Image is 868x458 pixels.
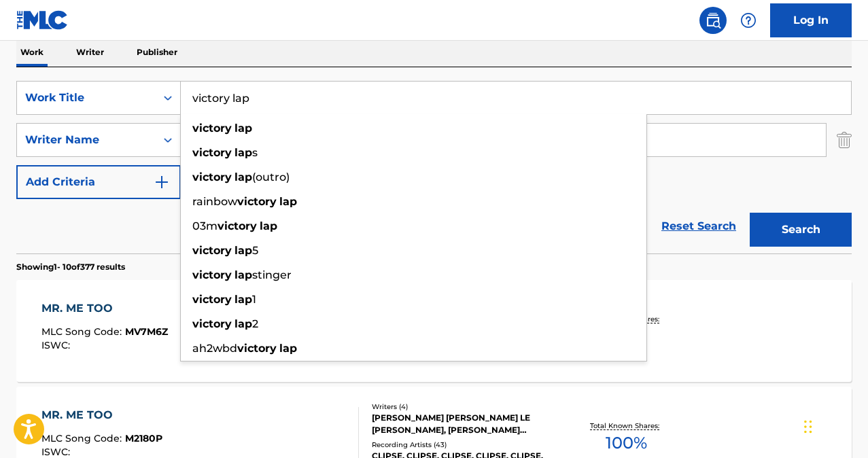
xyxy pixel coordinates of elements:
[252,171,290,183] span: (outro)
[16,261,125,273] p: Showing 1 - 10 of 377 results
[192,146,232,159] strong: victory
[192,122,232,135] strong: victory
[235,293,252,306] strong: lap
[750,213,852,247] button: Search
[218,219,257,232] strong: victory
[606,431,647,455] span: 100 %
[16,10,69,30] img: MLC Logo
[41,432,125,444] span: MLC Song Code :
[16,280,852,382] a: MR. ME TOOMLC Song Code:MV7M6ZISWC:Writers (6)[PERSON_NAME], [PERSON_NAME], [PERSON_NAME], [PERSO...
[655,211,743,241] a: Reset Search
[16,81,852,253] form: Search Form
[837,123,852,157] img: Delete Criterion
[279,195,297,208] strong: lap
[735,7,762,34] div: Help
[192,219,218,232] span: 03m
[800,393,868,458] iframe: Chat Widget
[804,406,812,447] div: Drag
[279,342,297,355] strong: lap
[590,421,663,431] p: Total Known Shares:
[133,38,181,67] p: Publisher
[740,12,757,29] img: help
[192,268,232,281] strong: victory
[260,219,277,232] strong: lap
[372,402,557,412] div: Writers ( 4 )
[41,325,125,338] span: MLC Song Code :
[237,195,277,208] strong: victory
[25,132,147,148] div: Writer Name
[41,407,162,423] div: MR. ME TOO
[705,12,721,29] img: search
[235,317,252,330] strong: lap
[192,244,232,257] strong: victory
[252,317,258,330] span: 2
[235,146,252,159] strong: lap
[25,90,147,106] div: Work Title
[252,146,258,159] span: s
[41,446,73,458] span: ISWC :
[125,432,162,444] span: M2180P
[237,342,277,355] strong: victory
[192,293,232,306] strong: victory
[154,174,170,190] img: 9d2ae6d4665cec9f34b9.svg
[192,195,237,208] span: rainbow
[252,244,258,257] span: 5
[192,171,232,183] strong: victory
[235,171,252,183] strong: lap
[41,339,73,351] span: ISWC :
[372,412,557,436] div: [PERSON_NAME] [PERSON_NAME] LE [PERSON_NAME], [PERSON_NAME] [PERSON_NAME]
[235,244,252,257] strong: lap
[252,268,292,281] span: stinger
[16,38,48,67] p: Work
[72,38,108,67] p: Writer
[41,300,168,317] div: MR. ME TOO
[16,165,181,199] button: Add Criteria
[770,3,852,37] a: Log In
[125,325,168,338] span: MV7M6Z
[235,122,252,135] strong: lap
[699,7,727,34] a: Public Search
[192,342,237,355] span: ah2wbd
[372,440,557,450] div: Recording Artists ( 43 )
[252,293,256,306] span: 1
[192,317,232,330] strong: victory
[235,268,252,281] strong: lap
